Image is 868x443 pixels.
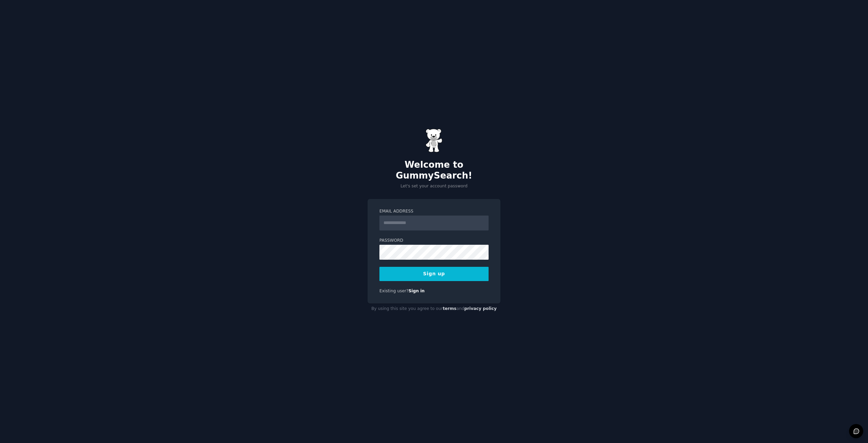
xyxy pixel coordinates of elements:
[426,129,442,152] img: Gummy Bear
[464,306,497,311] a: privacy policy
[379,267,489,281] button: Sign up
[409,289,425,293] a: Sign in
[379,238,489,244] label: Password
[368,183,500,189] p: Let's set your account password
[379,208,489,215] label: Email Address
[368,303,500,314] div: By using this site you agree to our and
[379,289,409,293] span: Existing user?
[443,306,456,311] a: terms
[368,160,500,181] h2: Welcome to GummySearch!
